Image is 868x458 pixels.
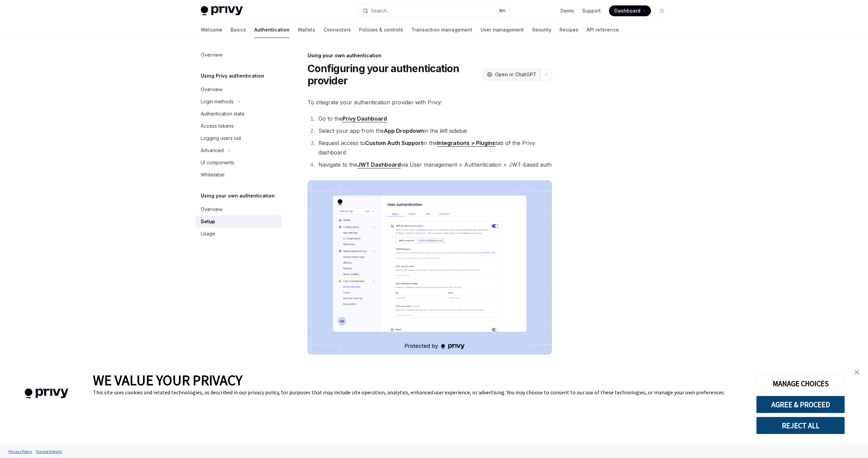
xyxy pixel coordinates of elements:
[201,217,215,226] div: Setup
[201,146,224,154] div: Advanced
[7,445,34,457] a: Privacy Policy
[499,8,506,14] span: ⌘ K
[316,138,552,157] li: Request access to in the tab of the Privy dashboard
[195,132,282,144] a: Logging users out
[195,144,282,157] button: Toggle Advanced section
[365,140,423,146] strong: Custom Auth Support
[201,22,222,38] a: Welcome
[582,7,601,14] a: Support
[756,417,845,434] button: REJECT ALL
[411,22,472,38] a: Transaction management
[614,7,640,14] span: Dashboard
[587,22,619,38] a: API reference
[201,230,215,238] div: Usage
[371,7,390,15] div: Search...
[308,52,552,59] div: Using your own authentication
[201,72,264,80] h5: Using Privy authentication
[342,115,387,122] a: Privy Dashboard
[359,22,403,38] a: Policies & controls
[201,159,234,167] div: UI components
[195,83,282,96] a: Overview
[201,192,275,200] h5: Using your own authentication
[10,379,83,408] img: company logo
[93,371,242,389] span: WE VALUE YOUR PRIVACY
[854,370,859,375] img: close banner
[195,49,282,61] a: Overview
[195,120,282,132] a: Access tokens
[195,215,282,228] a: Setup
[34,445,63,457] a: Tracker Details
[482,69,540,80] button: Open in ChatGPT
[298,22,315,38] a: Wallets
[201,51,222,59] div: Overview
[756,396,845,413] button: AGREE & PROCEED
[231,22,246,38] a: Basics
[480,22,524,38] a: User management
[384,127,424,134] strong: App Dropdown
[201,110,244,118] div: Authentication state
[201,205,222,213] div: Overview
[358,5,510,17] button: Open search
[195,169,282,181] a: Whitelabel
[93,389,746,396] div: This site uses cookies and related technologies, as described in our privacy policy, for purposes...
[308,62,480,87] h1: Configuring your authentication provider
[850,366,864,379] a: close banner
[357,161,401,168] a: JWT Dashboard
[201,6,243,16] img: light logo
[308,98,552,107] span: To integrate your authentication provider with Privy:
[559,22,578,38] a: Recipes
[195,203,282,215] a: Overview
[195,108,282,120] a: Authentication state
[756,375,845,392] button: MANAGE CHOICES
[323,22,351,38] a: Connectors
[201,85,222,93] div: Overview
[195,96,282,108] button: Toggle Login methods section
[609,5,651,16] a: Dashboard
[201,122,234,130] div: Access tokens
[316,126,552,136] li: Select your app from the in the left sidebar
[316,160,552,169] li: Navigate to the via User management > Authentication > JWT-based auth
[532,22,551,38] a: Security
[495,71,536,78] span: Open in ChatGPT
[308,180,552,355] img: JWT-based auth
[201,98,234,106] div: Login methods
[316,114,552,123] li: Go to the
[201,171,224,179] div: Whitelabel
[437,140,495,147] a: Integrations > Plugins
[195,157,282,169] a: UI components
[195,228,282,240] a: Usage
[560,7,574,14] a: Demo
[201,134,241,142] div: Logging users out
[656,5,667,16] button: Toggle dark mode
[254,22,290,38] a: Authentication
